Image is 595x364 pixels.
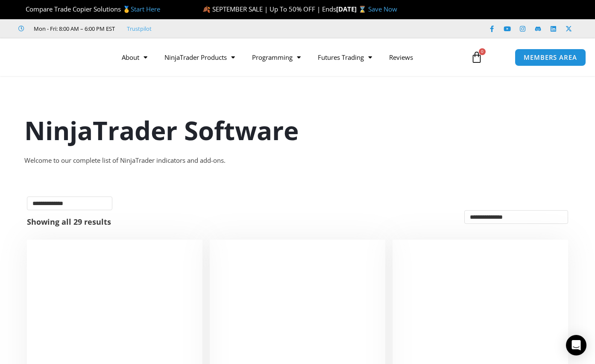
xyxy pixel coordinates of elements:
a: NinjaTrader Products [156,47,243,67]
a: 0 [458,45,495,70]
p: Showing all 29 results [27,218,111,226]
span: Mon - Fri: 8:00 AM – 6:00 PM EST [32,23,115,34]
nav: Menu [113,47,464,67]
a: Trustpilot [127,23,152,34]
a: About [113,47,156,67]
h1: NinjaTrader Software [24,112,571,148]
span: 0 [479,48,486,55]
strong: [DATE] ⌛ [336,5,368,13]
div: Open Intercom Messenger [566,335,586,355]
img: LogoAI | Affordable Indicators – NinjaTrader [13,42,105,73]
select: Shop order [464,210,568,224]
a: Programming [243,47,309,67]
a: Futures Trading [309,47,381,67]
span: 🍂 SEPTEMBER SALE | Up To 50% OFF | Ends [202,5,336,13]
a: Save Now [368,5,397,13]
img: 🏆 [19,6,25,12]
span: Compare Trade Copier Solutions 🥇 [18,5,160,13]
a: MEMBERS AREA [515,49,586,66]
span: MEMBERS AREA [524,54,577,61]
a: Reviews [381,47,422,67]
div: Welcome to our complete list of NinjaTrader indicators and add-ons. [24,155,571,167]
a: Start Here [131,5,160,13]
